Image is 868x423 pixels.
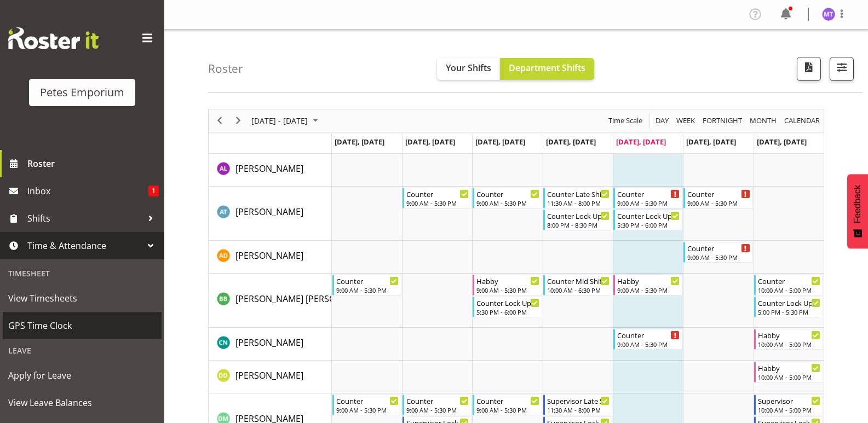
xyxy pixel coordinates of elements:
td: Abigail Lane resource [209,154,332,187]
div: 10:00 AM - 5:00 PM [758,340,820,349]
div: Counter [476,188,539,199]
div: 9:00 AM - 5:30 PM [336,286,399,294]
button: Feedback - Show survey [847,174,868,248]
div: Beena Beena"s event - Habby Begin From Wednesday, August 13, 2025 at 9:00:00 AM GMT+12:00 Ends At... [473,275,542,295]
div: Counter [687,188,750,199]
img: Rosterit website logo [8,27,99,49]
a: [PERSON_NAME] [235,249,303,262]
span: Roster [27,155,159,172]
a: [PERSON_NAME] [PERSON_NAME] [235,292,373,305]
td: Danielle Donselaar resource [209,361,332,393]
div: 10:00 AM - 5:00 PM [758,286,820,294]
span: [PERSON_NAME] [235,206,303,218]
span: [DATE] - [DATE] [250,114,309,128]
span: calendar [783,114,821,128]
h4: Roster [208,62,243,75]
span: Day [654,114,670,128]
div: Beena Beena"s event - Counter Lock Up Begin From Sunday, August 17, 2025 at 5:00:00 PM GMT+12:00 ... [754,297,823,317]
span: [PERSON_NAME] [235,163,303,175]
button: Filter Shifts [830,57,854,81]
div: 10:00 AM - 5:00 PM [758,405,820,414]
div: Alex-Micheal Taniwha"s event - Counter Begin From Wednesday, August 13, 2025 at 9:00:00 AM GMT+12... [473,188,542,208]
button: Next [231,114,246,128]
img: mya-taupawa-birkhead5814.jpg [822,8,835,21]
div: Counter Lock Up [758,297,820,308]
td: Christine Neville resource [209,328,332,361]
span: [PERSON_NAME] [PERSON_NAME] [235,293,373,305]
div: Alex-Micheal Taniwha"s event - Counter Lock Up Begin From Thursday, August 14, 2025 at 8:00:00 PM... [543,210,612,230]
div: 10:00 AM - 5:00 PM [758,373,820,381]
div: 9:00 AM - 5:30 PM [406,405,469,414]
div: Counter Lock Up [547,210,610,221]
span: Apply for Leave [8,367,156,384]
span: Feedback [853,185,863,223]
span: 1 [148,186,159,196]
button: Your Shifts [437,58,500,80]
span: Fortnight [702,114,743,128]
div: Leave [3,339,162,362]
a: View Leave Balances [3,389,162,416]
span: Shifts [27,210,142,227]
div: Petes Emporium [40,84,124,101]
a: [PERSON_NAME] [235,336,303,349]
div: 5:30 PM - 6:00 PM [476,308,539,316]
div: Alex-Micheal Taniwha"s event - Counter Late Shift Begin From Thursday, August 14, 2025 at 11:30:0... [543,188,612,208]
button: Timeline Month [748,114,779,128]
div: 11:30 AM - 8:00 PM [547,405,610,414]
div: Alex-Micheal Taniwha"s event - Counter Begin From Saturday, August 16, 2025 at 9:00:00 AM GMT+12:... [683,188,752,208]
div: Timesheet [3,262,162,285]
button: Department Shifts [500,58,594,80]
span: [PERSON_NAME] [235,369,303,381]
div: Alex-Micheal Taniwha"s event - Counter Begin From Tuesday, August 12, 2025 at 9:00:00 AM GMT+12:0... [403,188,472,208]
div: Alex-Micheal Taniwha"s event - Counter Begin From Friday, August 15, 2025 at 9:00:00 AM GMT+12:00... [613,188,682,208]
button: Download a PDF of the roster according to the set date range. [797,57,821,81]
div: 8:00 PM - 8:30 PM [547,221,610,229]
span: Inbox [27,183,148,199]
div: 9:00 AM - 5:30 PM [476,405,539,414]
div: 9:00 AM - 5:30 PM [406,199,469,207]
div: August 11 - 17, 2025 [248,109,325,132]
div: 9:00 AM - 5:30 PM [476,286,539,294]
div: David McAuley"s event - Supervisor Late Shift Begin From Thursday, August 14, 2025 at 11:30:00 AM... [543,395,612,415]
button: Time Scale [607,114,645,128]
div: Counter [617,329,680,340]
button: Month [783,114,822,128]
div: Counter Mid Shift [547,275,610,286]
a: [PERSON_NAME] [235,162,303,175]
div: Habby [476,275,539,286]
div: Habby [758,362,820,373]
div: David McAuley"s event - Counter Begin From Wednesday, August 13, 2025 at 9:00:00 AM GMT+12:00 End... [473,395,542,415]
div: Beena Beena"s event - Counter Begin From Sunday, August 17, 2025 at 10:00:00 AM GMT+12:00 Ends At... [754,275,823,295]
div: 9:00 AM - 5:30 PM [476,199,539,207]
span: [DATE], [DATE] [616,137,666,147]
div: Danielle Donselaar"s event - Habby Begin From Sunday, August 17, 2025 at 10:00:00 AM GMT+12:00 En... [754,362,823,383]
td: Beena Beena resource [209,274,332,328]
div: 5:00 PM - 5:30 PM [758,308,820,316]
span: [DATE], [DATE] [335,137,384,147]
div: Counter Late Shift [547,188,610,199]
div: 5:30 PM - 6:00 PM [617,221,680,229]
span: [DATE], [DATE] [475,137,525,147]
button: Previous [212,114,227,128]
div: David McAuley"s event - Counter Begin From Monday, August 11, 2025 at 9:00:00 AM GMT+12:00 Ends A... [332,395,401,415]
a: View Timesheets [3,285,162,312]
div: 9:00 AM - 5:30 PM [687,199,750,207]
span: Month [749,114,778,128]
td: Amelia Denz resource [209,241,332,274]
div: 9:00 AM - 5:30 PM [617,286,680,294]
div: Beena Beena"s event - Habby Begin From Friday, August 15, 2025 at 9:00:00 AM GMT+12:00 Ends At Fr... [613,275,682,295]
div: 9:00 AM - 5:30 PM [687,253,750,262]
span: [DATE], [DATE] [405,137,455,147]
button: Timeline Week [675,114,697,128]
button: August 2025 [250,114,323,128]
span: Time Scale [607,114,643,128]
div: Counter [687,242,750,253]
div: Beena Beena"s event - Counter Begin From Monday, August 11, 2025 at 9:00:00 AM GMT+12:00 Ends At ... [332,275,401,295]
button: Fortnight [701,114,744,128]
div: 10:00 AM - 6:30 PM [547,286,610,294]
a: [PERSON_NAME] [235,369,303,382]
div: Supervisor Late Shift [547,395,610,406]
div: Beena Beena"s event - Counter Lock Up Begin From Wednesday, August 13, 2025 at 5:30:00 PM GMT+12:... [473,297,542,317]
div: 9:00 AM - 5:30 PM [617,199,680,207]
div: David McAuley"s event - Supervisor Begin From Sunday, August 17, 2025 at 10:00:00 AM GMT+12:00 En... [754,395,823,415]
